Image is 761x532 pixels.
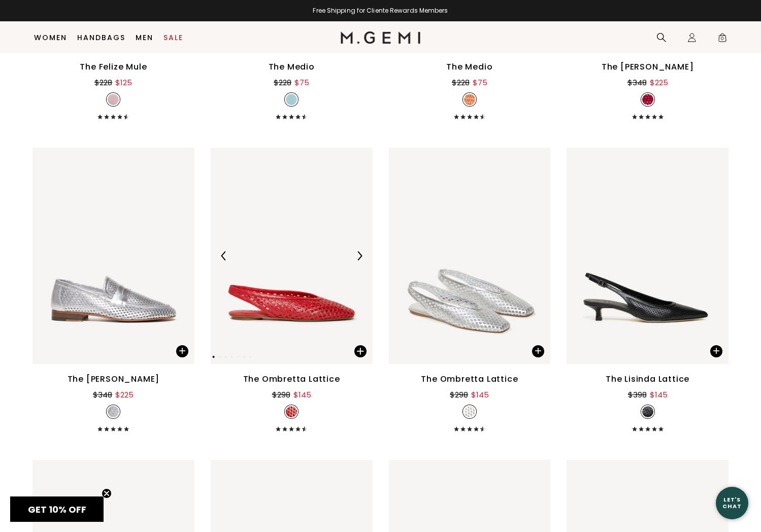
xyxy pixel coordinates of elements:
[716,496,748,509] div: Let's Chat
[286,406,297,417] img: v_7323030093883_SWATCH_50x.jpg
[471,389,489,401] div: $145
[68,373,160,385] div: The [PERSON_NAME]
[606,373,689,385] div: The Lisinda Lattice
[136,34,153,42] a: Men
[32,148,194,363] img: The Sacca Donna Lattice
[602,61,694,73] div: The [PERSON_NAME]
[77,34,125,42] a: Handbags
[627,77,647,89] div: $348
[642,94,653,105] img: v_7320306417723_SWATCH_50x.jpg
[293,389,311,401] div: $145
[452,77,470,89] div: $228
[80,61,147,73] div: The Felize Mule
[717,35,727,45] span: 0
[650,389,668,401] div: $145
[94,77,112,89] div: $228
[211,148,373,431] a: Previous ArrowNext ArrowThe Ombretta Lattice$298$145
[464,94,475,105] img: v_7319118872635_SWATCH_50x.jpg
[389,148,551,431] a: The Ombretta Lattice$298$145
[294,77,309,89] div: $75
[32,148,194,431] a: The [PERSON_NAME]$348$225
[650,77,668,89] div: $225
[446,61,492,73] div: The Medio
[10,496,104,522] div: GET 10% OFFClose teaser
[272,389,290,401] div: $298
[28,503,86,516] span: GET 10% OFF
[102,488,112,498] button: Close teaser
[286,94,297,105] img: v_7319118774331_SWATCH_50x.jpg
[450,389,468,401] div: $298
[269,61,315,73] div: The Medio
[108,406,119,417] img: v_7320306483259_SWATCH_50x.jpg
[389,148,551,363] img: The Ombretta Lattice
[642,406,653,417] img: v_7323002634299_SWATCH_50x.jpg
[341,31,420,44] img: M.Gemi
[473,77,487,89] div: $75
[464,406,475,417] img: v_7323030126651_SWATCH_50x.jpg
[567,148,729,431] a: The Lisinda Lattice$398$145
[421,373,518,385] div: The Ombretta Lattice
[163,34,183,42] a: Sale
[93,389,112,401] div: $348
[243,373,340,385] div: The Ombretta Lattice
[219,251,228,260] img: Previous Arrow
[115,77,132,89] div: $125
[567,148,729,363] img: The Lisinda Lattice
[108,94,119,105] img: v_7238109823035_SWATCH_50x.jpg
[34,34,67,42] a: Women
[115,389,134,401] div: $225
[628,389,647,401] div: $398
[211,148,373,363] img: The Ombretta Lattice
[355,251,364,260] img: Next Arrow
[274,77,291,89] div: $228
